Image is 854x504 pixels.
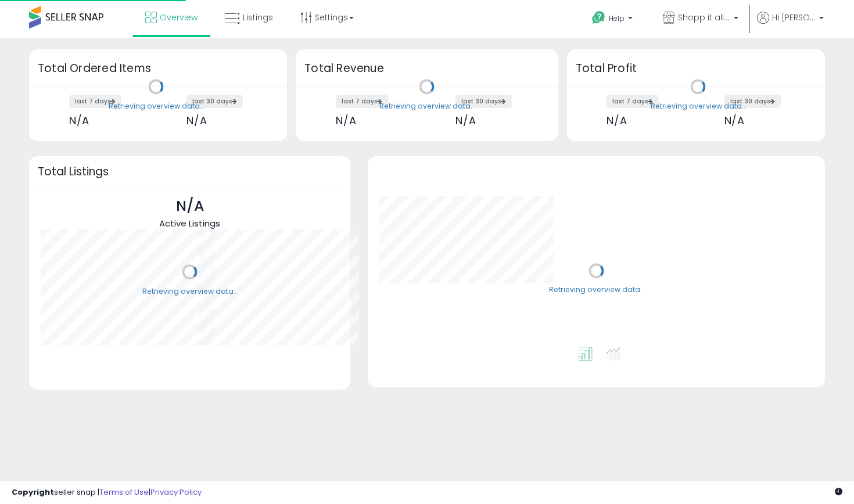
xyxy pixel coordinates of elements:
[583,2,644,38] a: Help
[757,12,824,38] a: Hi [PERSON_NAME]
[12,487,202,498] div: seller snap | |
[150,487,202,498] a: Privacy Policy
[678,12,730,23] span: Shopp it all LLC
[160,12,198,23] span: Overview
[142,286,237,297] div: Retrieving overview data..
[772,12,816,23] span: Hi [PERSON_NAME]
[379,101,474,111] div: Retrieving overview data..
[609,13,625,23] span: Help
[591,10,606,25] i: Get Help
[549,285,644,296] div: Retrieving overview data..
[651,101,745,111] div: Retrieving overview data..
[99,487,149,498] a: Terms of Use
[109,101,203,111] div: Retrieving overview data..
[243,12,273,23] span: Listings
[12,487,54,498] strong: Copyright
